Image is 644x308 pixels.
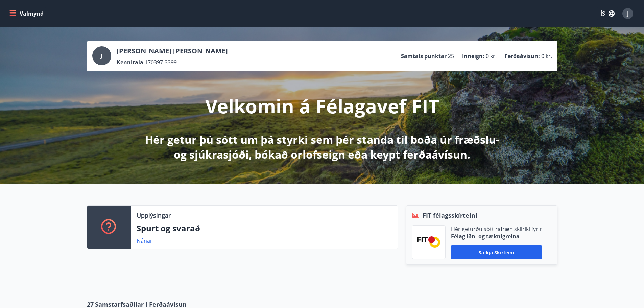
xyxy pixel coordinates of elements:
[8,7,46,20] button: menu
[451,233,542,240] p: Félag iðn- og tæknigreina
[486,52,497,60] span: 0 kr.
[144,132,501,162] p: Hér getur þú sótt um þá styrki sem þér standa til boða úr fræðslu- og sjúkrasjóði, bókað orlofsei...
[541,52,552,60] span: 0 kr.
[401,52,447,60] p: Samtals punktar
[451,245,542,259] button: Sækja skírteini
[117,46,228,56] p: [PERSON_NAME] [PERSON_NAME]
[417,236,440,247] img: FPQVkF9lTnNbbaRSFyT17YYeljoOGk5m51IhT0bO.png
[137,222,392,234] p: Spurt og svarað
[462,52,484,60] p: Inneign :
[205,93,439,119] p: Velkomin á Félagavef FIT
[505,52,540,60] p: Ferðaávísun :
[423,211,477,220] span: FIT félagsskírteini
[620,5,636,22] button: J
[451,225,542,233] p: Hér geturðu sótt rafræn skilríki fyrir
[145,58,177,66] span: 170397-3399
[137,237,152,244] a: Nánar
[137,211,171,220] p: Upplýsingar
[101,52,102,60] span: J
[597,7,618,20] button: ÍS
[627,10,629,17] span: J
[448,52,454,60] span: 25
[117,58,143,66] p: Kennitala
